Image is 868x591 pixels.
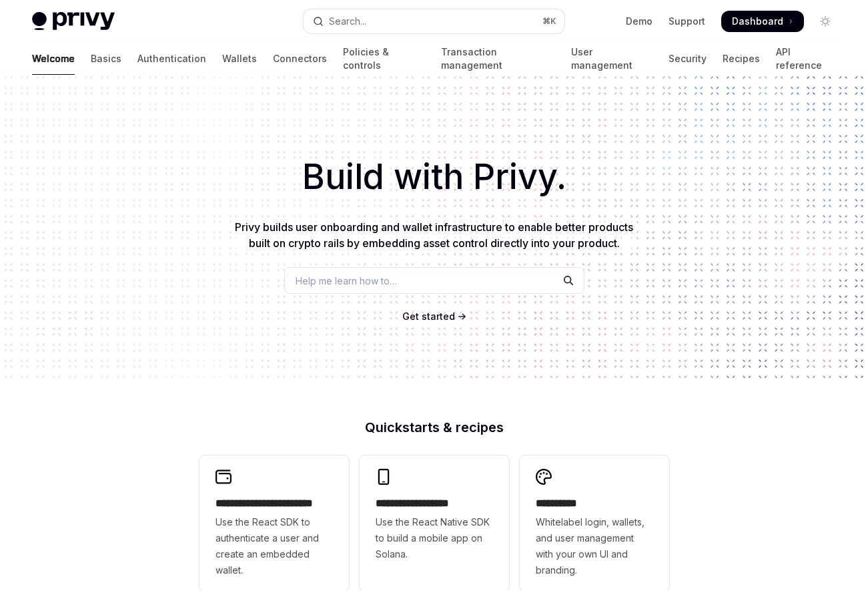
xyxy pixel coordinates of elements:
[329,13,366,29] div: Search...
[32,12,115,31] img: light logo
[343,43,425,75] a: Policies & controls
[669,15,705,28] a: Support
[304,9,564,33] button: Open search
[721,11,804,32] a: Dashboard
[376,514,493,562] span: Use the React Native SDK to build a mobile app on Solana.
[402,311,455,322] span: Get started
[222,43,257,75] a: Wallets
[402,310,455,323] a: Get started
[732,15,783,28] span: Dashboard
[215,514,333,578] span: Use the React SDK to authenticate a user and create an embedded wallet.
[32,43,75,75] a: Welcome
[776,43,836,75] a: API reference
[199,421,669,434] h2: Quickstarts & recipes
[21,151,847,203] h1: Build with Privy.
[536,514,653,578] span: Whitelabel login, wallets, and user management with your own UI and branding.
[571,43,653,75] a: User management
[296,274,397,288] span: Help me learn how to…
[137,43,206,75] a: Authentication
[815,11,836,32] button: Toggle dark mode
[235,220,633,250] span: Privy builds user onboarding and wallet infrastructure to enable better products built on crypto ...
[91,43,121,75] a: Basics
[441,43,555,75] a: Transaction management
[723,43,760,75] a: Recipes
[273,43,327,75] a: Connectors
[542,16,556,27] span: ⌘ K
[669,43,707,75] a: Security
[626,15,653,28] a: Demo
